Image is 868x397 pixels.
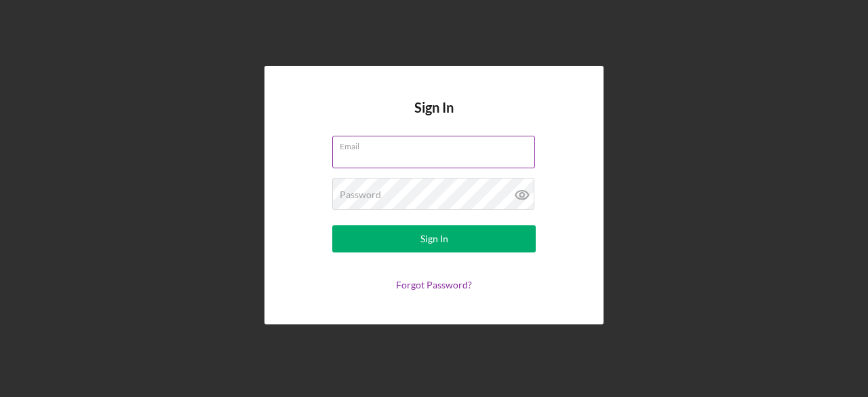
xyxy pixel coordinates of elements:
[340,189,381,200] label: Password
[414,100,454,136] h4: Sign In
[420,225,448,252] div: Sign In
[332,225,536,252] button: Sign In
[340,136,535,151] label: Email
[396,279,472,290] a: Forgot Password?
